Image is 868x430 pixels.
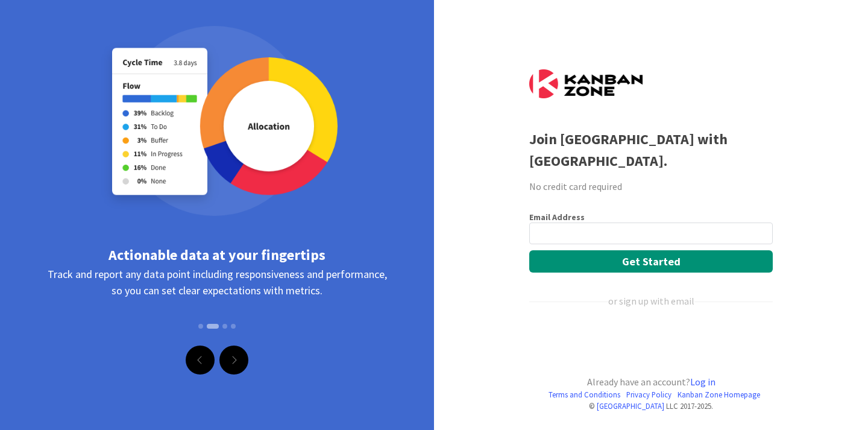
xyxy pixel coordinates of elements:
label: Email Address [529,212,585,223]
a: Privacy Policy [626,389,671,400]
button: Slide 3 [222,318,227,335]
a: Kanban Zone Homepage [678,389,760,400]
div: Already have an account? [529,375,773,389]
a: [GEOGRAPHIC_DATA] [597,401,664,411]
iframe: Tlačidlo Prihlásiť sa účtom Google [523,328,776,355]
a: Log in [690,376,715,388]
img: Kanban Zone [529,69,643,98]
div: © LLC 2017- 2025 . [529,400,773,412]
div: or sign up with email [608,294,694,308]
button: Slide 2 [207,324,219,329]
button: Get Started [529,250,773,273]
div: Actionable data at your fingertips [42,244,392,266]
div: No credit card required [529,179,773,194]
div: Track and report any data point including responsiveness and performance, so you can set clear ex... [42,266,392,344]
div: Prihlásiť sa účtom Google (otvorí sa na novej karte) [529,328,770,355]
button: Slide 4 [231,318,236,335]
button: Slide 1 [198,318,203,335]
a: Terms and Conditions [549,389,620,400]
b: Join [GEOGRAPHIC_DATA] with [GEOGRAPHIC_DATA]. [529,130,728,170]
